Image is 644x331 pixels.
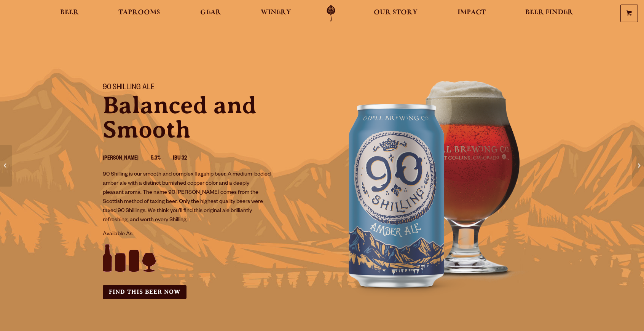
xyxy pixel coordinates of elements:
[520,5,578,22] a: Beer Finder
[457,10,486,16] span: Impact
[103,154,151,164] li: [PERSON_NAME]
[317,5,345,22] a: Odell Home
[118,10,160,16] span: Taprooms
[256,5,296,22] a: Winery
[103,230,313,239] p: Available As:
[103,93,313,142] p: Balanced and Smooth
[60,10,79,16] span: Beer
[453,5,491,22] a: Impact
[195,5,226,22] a: Gear
[103,83,313,93] h1: 90 Shilling Ale
[200,10,221,16] span: Gear
[261,10,291,16] span: Winery
[55,5,84,22] a: Beer
[103,170,271,225] p: 90 Shilling is our smooth and complex flagship beer. A medium-bodied amber ale with a distinct bu...
[369,5,422,22] a: Our Story
[374,10,418,16] span: Our Story
[113,5,165,22] a: Taprooms
[103,285,187,299] a: Find this Beer Now
[525,10,573,16] span: Beer Finder
[151,154,173,164] li: 5.3%
[173,154,199,164] li: IBU 32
